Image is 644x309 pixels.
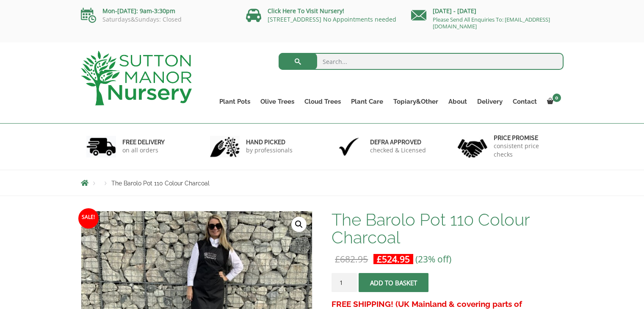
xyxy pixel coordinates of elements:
a: About [443,96,472,108]
h6: FREE DELIVERY [122,138,165,146]
p: on all orders [122,146,165,154]
h6: Price promise [494,134,558,142]
a: [STREET_ADDRESS] No Appointments needed [268,15,396,23]
bdi: 524.95 [377,253,410,265]
p: consistent price checks [494,142,558,159]
span: (23% off) [415,253,451,265]
img: 3.jpg [334,136,364,157]
a: View full-screen image gallery [291,217,307,232]
a: Olive Trees [255,96,299,108]
nav: Breadcrumbs [81,179,564,186]
p: checked & Licensed [370,146,426,154]
h6: Defra approved [370,138,426,146]
a: Plant Pots [214,96,255,108]
a: Contact [508,96,542,108]
span: £ [335,253,340,265]
input: Search... [279,53,564,70]
a: Cloud Trees [299,96,346,108]
a: Click Here To Visit Nursery! [268,7,344,15]
img: logo [81,51,192,105]
a: 0 [542,96,564,108]
span: The Barolo Pot 110 Colour Charcoal [111,180,210,187]
input: Product quantity [332,273,357,292]
a: Topiary&Other [388,96,443,108]
p: Mon-[DATE]: 9am-3:30pm [81,6,233,16]
img: 4.jpg [458,134,487,160]
span: £ [377,253,382,265]
p: by professionals [246,146,293,154]
a: Please Send All Enquiries To: [EMAIL_ADDRESS][DOMAIN_NAME] [433,16,550,30]
img: 2.jpg [210,136,240,157]
span: 0 [553,94,561,102]
img: 1.jpg [86,136,116,157]
bdi: 682.95 [335,253,368,265]
p: [DATE] - [DATE] [411,6,564,16]
h1: The Barolo Pot 110 Colour Charcoal [332,211,563,246]
p: Saturdays&Sundays: Closed [81,16,233,23]
button: Add to basket [359,273,428,292]
a: Delivery [472,96,508,108]
span: Sale! [78,208,99,229]
h6: hand picked [246,138,293,146]
a: Plant Care [346,96,388,108]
